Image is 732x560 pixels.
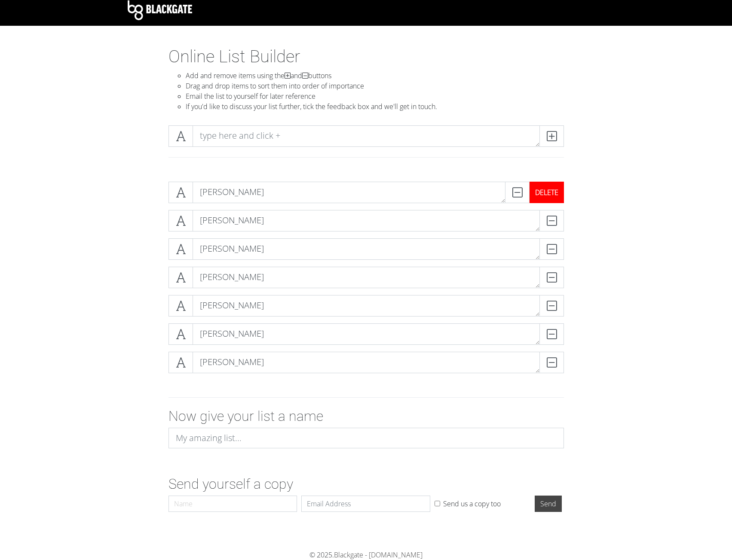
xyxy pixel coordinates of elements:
div: DELETE [530,182,564,203]
h1: Online List Builder [168,46,564,67]
li: Email the list to yourself for later reference [186,91,564,101]
li: Drag and drop items to sort them into order of importance [186,81,564,91]
input: My amazing list... [168,428,564,448]
li: If you'd like to discuss your list further, tick the feedback box and we'll get in touch. [186,101,564,112]
label: Send us a copy too [443,499,501,509]
input: Send [535,496,562,512]
input: Email Address [301,496,430,512]
img: Blackgate [128,0,192,20]
a: Blackgate - [DOMAIN_NAME] [334,550,423,560]
input: Name [168,496,297,512]
h2: Send yourself a copy [168,476,564,492]
li: Add and remove items using the and buttons [186,70,564,81]
div: © 2025. [128,550,605,560]
h2: Now give your list a name [168,408,564,424]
